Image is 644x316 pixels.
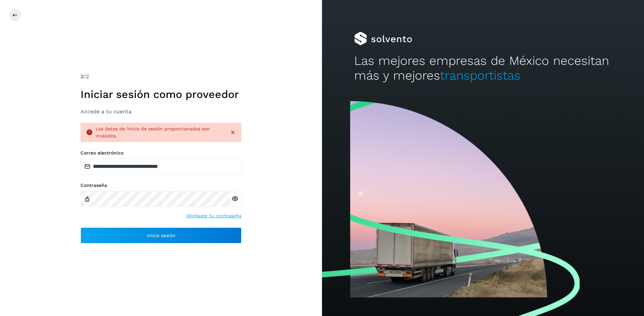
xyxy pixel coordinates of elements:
[80,150,241,156] label: Correo electrónico
[80,73,84,80] span: 2
[147,233,175,238] span: Inicia sesión
[80,183,241,188] label: Contraseña
[80,108,241,115] h3: Accede a tu cuenta
[80,88,241,101] h1: Iniciar sesión como proveedor
[440,68,521,83] span: transportistas
[96,125,224,139] div: Los datos de inicio de sesión proporcionados son inválidos.
[80,227,241,243] button: Inicia sesión
[186,212,241,219] a: Olvidaste tu contraseña
[80,73,241,81] div: /2
[354,54,612,83] h2: Las mejores empresas de México necesitan más y mejores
